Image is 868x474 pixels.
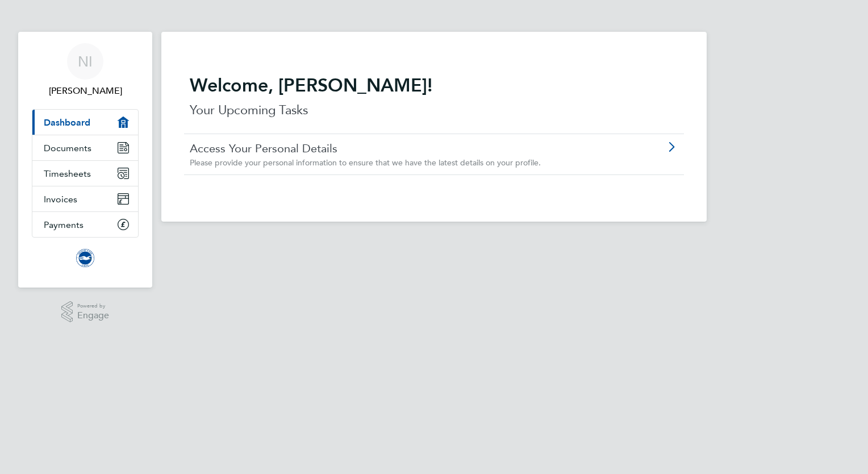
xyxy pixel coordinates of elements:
[18,32,152,288] nav: Main navigation
[32,161,138,186] a: Timesheets
[77,311,109,321] span: Engage
[77,301,109,311] span: Powered by
[32,212,138,237] a: Payments
[190,157,541,168] span: Please provide your personal information to ensure that we have the latest details on your profile.
[44,194,77,205] span: Invoices
[32,43,139,98] a: NI[PERSON_NAME]
[44,117,90,128] span: Dashboard
[32,186,138,211] a: Invoices
[32,110,138,135] a: Dashboard
[190,101,678,119] p: Your Upcoming Tasks
[32,135,138,160] a: Documents
[32,84,139,98] span: Niall Irwin
[44,168,91,179] span: Timesheets
[76,249,94,267] img: brightonandhovealbion-logo-retina.png
[190,141,614,156] a: Access Your Personal Details
[190,74,678,97] h2: Welcome, [PERSON_NAME]!
[61,301,110,323] a: Powered byEngage
[32,249,139,267] a: Go to home page
[78,54,93,69] span: NI
[44,219,84,230] span: Payments
[44,143,91,153] span: Documents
